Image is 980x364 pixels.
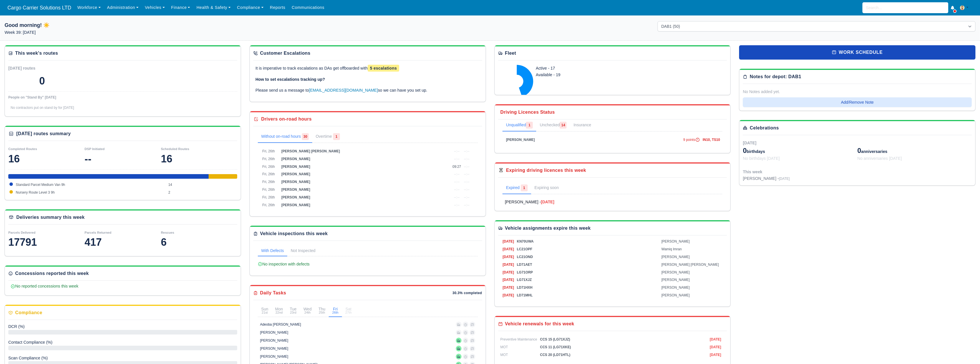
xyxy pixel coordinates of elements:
a: [PERSON_NAME] -[DATE] [505,199,720,205]
p: It is imperative to track escalations as DAs get offboarded with [256,65,480,72]
a: Workforce [74,2,104,13]
div: Adeoba [PERSON_NAME] [260,322,301,327]
span: [PERSON_NAME] [662,286,690,290]
span: LD71MHL [517,293,532,297]
div: Daily Tasks [260,290,286,296]
a: Expired [502,182,531,194]
span: CCS 15 (LG71XJZ) [540,337,570,341]
span: 30 [302,133,309,140]
a: Compliance [234,2,267,13]
a: Unqualified [502,119,536,131]
a: Vehicles [142,2,168,13]
small: DSP Initiated [85,147,105,151]
span: Nursery Route Level 3 9h [16,190,55,194]
div: Nursery Route Level 3 9h [209,174,237,179]
span: Standard Parcel Medium Van 9h [16,183,65,187]
span: [PERSON_NAME] [281,172,310,176]
span: CCS 20 (LD71HTL) [540,353,570,357]
span: [PERSON_NAME] [281,188,310,192]
button: Add/Remove Note [743,97,972,107]
span: Fri, 26th [262,195,275,199]
span: 0 [857,147,861,154]
div: No Notes added yet. [743,88,972,95]
div: Deliveries summary this week [16,214,85,221]
a: Expiring soon [531,182,570,194]
span: --:-- [454,195,460,199]
div: Active - 17 [536,65,650,72]
div: anniversaries [857,146,972,155]
div: [PERSON_NAME] [260,338,288,343]
div: 17791 [8,237,85,248]
div: 16 [161,153,237,165]
span: [DATE] [710,353,721,357]
a: Reports [267,2,288,13]
span: --:-- [464,157,469,161]
span: [PERSON_NAME] [662,293,690,297]
div: Mon [275,307,283,314]
span: 9 points [683,138,700,142]
span: 1 [526,122,533,129]
span: No birthdays [DATE] [743,156,780,161]
a: Insurance [570,119,601,131]
small: Scheduled Routes [161,147,189,151]
td: 2 [167,189,237,196]
span: This week [743,170,762,174]
span: --:-- [464,149,469,153]
a: Communications [288,2,328,13]
span: --:-- [464,195,469,199]
p: How to set escalations tracking up? [256,76,480,83]
div: Compliance [15,309,42,316]
div: [DATE] routes [8,65,123,72]
span: Fri, 26th [262,180,275,184]
div: Fleet [505,50,516,57]
span: [PERSON_NAME] [PERSON_NAME] [662,263,719,267]
span: [DATE] [503,239,514,243]
div: Available - 19 [536,72,650,78]
span: LG71XJZ [517,278,532,282]
span: LD71HXH [517,286,532,290]
span: LC21OPF [517,247,532,251]
span: No anniversaries [DATE] [857,156,902,161]
small: Completed Routes [8,147,37,151]
td: 14 [167,181,237,189]
div: Celebrations [750,125,779,131]
span: 0 [743,147,747,154]
span: [DATE] [503,293,514,297]
small: 26th [332,311,338,314]
div: 30.3% completed [452,291,482,295]
div: 6 [161,237,237,248]
div: Concessions reported this week [15,270,89,277]
span: --:-- [464,188,469,192]
div: Sun [261,307,268,314]
span: [DATE] [503,255,514,259]
div: Delivery Completion Rate [8,355,237,361]
span: [PERSON_NAME] [506,138,535,142]
div: Notes for depot: DAB1 [750,73,801,80]
div: Delivery Completion Rate [8,323,237,330]
span: --:-- [464,172,469,176]
div: Delivery Completion Rate [8,339,237,346]
span: Fri, 26th [262,157,275,161]
span: 1 [333,133,340,140]
span: CCS 11 (LG71XKE) [540,345,571,349]
span: [DATE] [503,247,514,251]
div: Wed [303,307,312,314]
span: [DATE] [503,278,514,282]
div: [PERSON_NAME] [260,346,288,351]
span: Wamiq Imran [662,247,682,251]
a: Cargo Carrier Solutions LTD [5,2,74,13]
span: KN70UWA [517,239,534,243]
div: Thu [318,307,325,314]
span: --:-- [464,180,469,184]
span: [DATE] [779,177,790,181]
span: --:-- [454,157,460,161]
div: Expiring driving licences this week [506,167,586,174]
small: 21st [261,311,268,314]
div: [DATE] routes summary [16,130,71,137]
span: Fri, 26th [262,172,275,176]
div: Vehicle assignments expire this week [505,225,591,232]
div: [PERSON_NAME] [260,330,288,335]
a: Unchecked [536,119,570,131]
a: work schedule [739,45,975,60]
div: Fri [332,307,338,314]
